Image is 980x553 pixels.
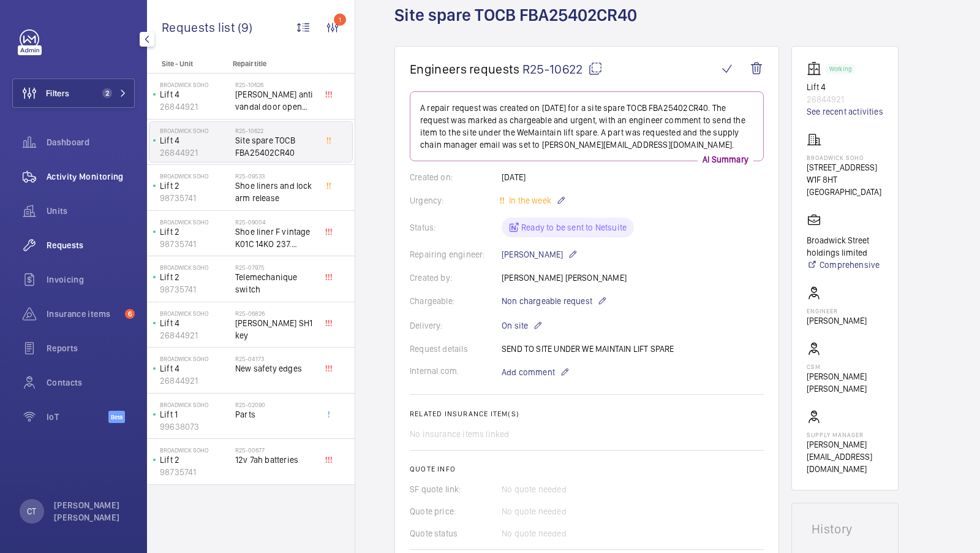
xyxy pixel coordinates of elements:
[160,134,230,147] p: Lift 4
[160,238,230,250] p: 98735741
[160,264,230,271] p: Broadwick Soho
[698,153,753,166] p: AI Summary
[160,172,230,180] p: Broadwick Soho
[807,431,883,438] p: Supply manager
[235,317,316,341] span: [PERSON_NAME] SH1 key
[502,366,555,378] span: Add comment
[125,309,135,319] span: 6
[807,307,867,315] p: Engineer
[160,329,230,341] p: 26844921
[502,318,543,333] p: On site
[12,78,135,108] button: Filters2
[160,127,230,134] p: Broadwick Soho
[235,264,316,271] h2: R25-07975
[812,523,878,535] h1: History
[235,401,316,408] h2: R25-02090
[160,81,230,88] p: Broadwick Soho
[160,310,230,317] p: Broadwick Soho
[47,205,135,217] span: Units
[235,355,316,362] h2: R25-04173
[807,61,826,76] img: elevator.svg
[160,446,230,454] p: Broadwick Soho
[807,81,883,93] p: Lift 4
[235,408,316,421] span: Parts
[502,295,592,307] span: Non chargeable request
[47,411,108,423] span: IoT
[807,259,883,271] a: Comprehensive
[47,308,120,320] span: Insurance items
[807,93,883,105] p: 26844921
[235,172,316,180] h2: R25-09533
[160,466,230,478] p: 98735741
[410,410,764,418] h2: Related insurance item(s)
[46,87,69,99] span: Filters
[807,370,883,395] p: [PERSON_NAME] [PERSON_NAME]
[829,67,851,71] p: Working
[807,438,883,475] p: [PERSON_NAME][EMAIL_ADDRESS][DOMAIN_NAME]
[160,421,230,433] p: 99638073
[807,154,883,161] p: Broadwick Soho
[235,446,316,454] h2: R25-00677
[47,239,135,251] span: Requests
[160,192,230,204] p: 98735741
[102,88,112,98] span: 2
[160,88,230,101] p: Lift 4
[47,342,135,354] span: Reports
[507,196,551,205] span: In the week
[502,247,578,262] p: [PERSON_NAME]
[807,161,883,174] p: [STREET_ADDRESS]
[235,310,316,317] h2: R25-06826
[235,271,316,296] span: Telemechanique switch
[160,283,230,296] p: 98735741
[47,273,135,286] span: Invoicing
[160,101,230,113] p: 26844921
[160,375,230,387] p: 26844921
[160,401,230,408] p: Broadwick Soho
[160,362,230,375] p: Lift 4
[160,147,230,159] p: 26844921
[160,271,230,283] p: Lift 2
[235,454,316,466] span: 12v 7ah batteries
[420,102,753,151] p: A repair request was created on [DATE] for a site spare TOCB FBA25402CR40. The request was marked...
[54,499,127,524] p: [PERSON_NAME] [PERSON_NAME]
[47,376,135,389] span: Contacts
[160,226,230,238] p: Lift 2
[160,180,230,192] p: Lift 2
[160,218,230,226] p: Broadwick Soho
[410,465,764,473] h2: Quote info
[235,218,316,226] h2: R25-09004
[27,505,36,517] p: CT
[233,59,314,68] p: Repair title
[162,20,238,35] span: Requests list
[147,59,228,68] p: Site - Unit
[160,408,230,421] p: Lift 1
[235,81,316,88] h2: R25-10626
[160,454,230,466] p: Lift 2
[47,170,135,183] span: Activity Monitoring
[807,174,883,198] p: W1F 8HT [GEOGRAPHIC_DATA]
[235,134,316,159] span: Site spare TOCB FBA25402CR40
[807,234,883,259] p: Broadwick Street holdings limited
[394,4,644,46] h1: Site spare TOCB FBA25402CR40
[807,363,883,370] p: CSM
[108,411,125,423] span: Beta
[807,315,867,327] p: [PERSON_NAME]
[235,180,316,204] span: Shoe liners and lock arm release
[235,362,316,375] span: New safety edges
[47,136,135,148] span: Dashboard
[807,105,883,118] a: See recent activities
[235,226,316,250] span: Shoe liner F vintage K01C 14KO 237. 78NX9007.. 16mm guide
[522,61,603,77] span: R25-10622
[235,88,316,113] span: [PERSON_NAME] anti vandal door open push button
[160,317,230,329] p: Lift 4
[235,127,316,134] h2: R25-10622
[410,61,520,77] span: Engineers requests
[160,355,230,362] p: Broadwick Soho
